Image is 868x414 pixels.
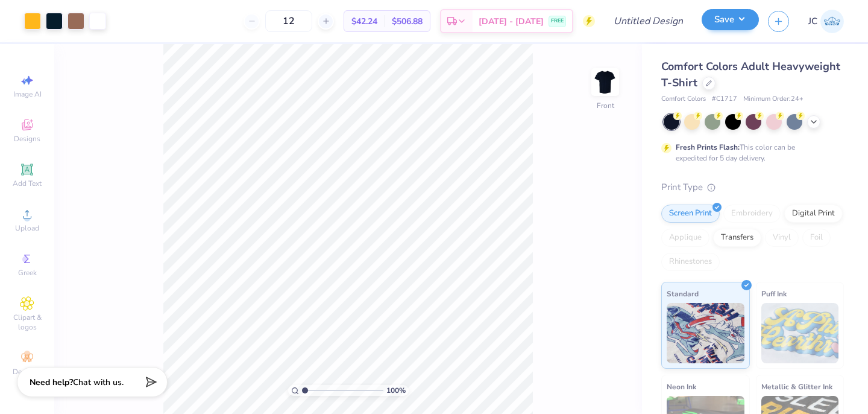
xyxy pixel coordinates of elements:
[479,15,544,28] span: [DATE] - [DATE]
[661,59,840,90] span: Comfort Colors Adult Heavyweight T-Shirt
[808,14,817,28] span: JC
[820,10,844,33] img: Julia Cox
[661,94,706,104] span: Comfort Colors
[661,205,720,223] div: Screen Print
[351,15,377,28] span: $42.24
[712,94,737,104] span: # C1717
[13,367,42,377] span: Decorate
[551,17,564,25] span: FREE
[661,180,844,194] div: Print Type
[802,229,831,247] div: Foil
[386,385,406,396] span: 100 %
[784,205,843,223] div: Digital Print
[392,15,423,28] span: $506.88
[597,100,614,111] div: Front
[808,10,844,33] a: JC
[743,94,804,104] span: Minimum Order: 24 +
[761,380,832,393] span: Metallic & Glitter Ink
[713,229,761,247] div: Transfers
[702,9,759,30] button: Save
[667,287,699,300] span: Standard
[13,179,42,188] span: Add Text
[73,377,124,388] span: Chat with us.
[604,9,693,33] input: Untitled Design
[761,287,787,300] span: Puff Ink
[765,229,799,247] div: Vinyl
[676,142,740,152] strong: Fresh Prints Flash:
[723,205,781,223] div: Embroidery
[6,313,48,332] span: Clipart & logos
[761,303,839,363] img: Puff Ink
[265,10,312,32] input: – –
[676,142,824,164] div: This color can be expedited for 5 day delivery.
[667,380,696,393] span: Neon Ink
[15,223,39,233] span: Upload
[13,89,42,99] span: Image AI
[18,268,37,278] span: Greek
[30,377,73,388] strong: Need help?
[593,70,617,94] img: Front
[661,229,709,247] div: Applique
[661,253,720,271] div: Rhinestones
[14,134,40,144] span: Designs
[667,303,744,363] img: Standard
